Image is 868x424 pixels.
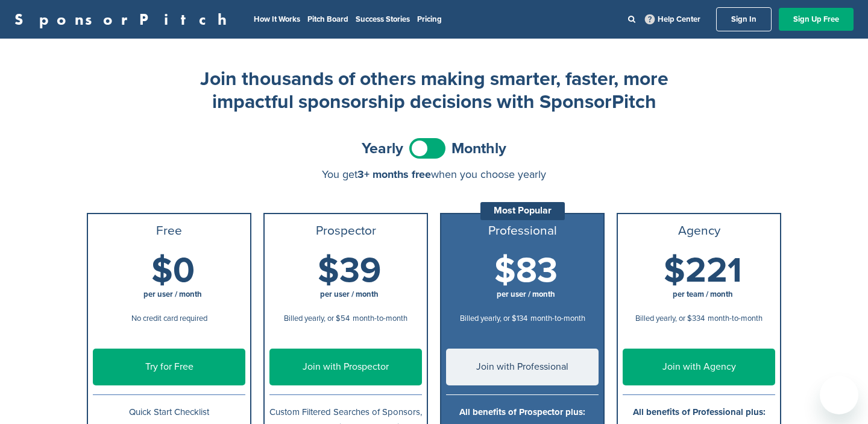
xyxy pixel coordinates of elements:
[93,224,245,238] h3: Free
[320,290,379,299] span: per user / month
[708,314,763,323] span: month-to-month
[820,376,858,414] iframe: Button to launch messaging window
[716,7,772,31] a: Sign In
[284,314,350,323] span: Billed yearly, or $54
[93,405,245,420] p: Quick Start Checklist
[356,14,410,24] a: Success Stories
[269,349,422,385] a: Join with Prospector
[446,349,599,385] a: Join with Professional
[494,250,558,292] span: $83
[623,224,775,238] h3: Agency
[635,314,705,323] span: Billed yearly, or $334
[633,407,766,417] b: All benefits of Professional plus:
[14,11,234,27] a: SponsorPitch
[459,407,585,417] b: All benefits of Prospector plus:
[664,250,742,292] span: $221
[93,349,245,385] a: Try for Free
[530,314,585,323] span: month-to-month
[193,68,675,114] h2: Join thousands of others making smarter, faster, more impactful sponsorship decisions with Sponso...
[353,314,407,323] span: month-to-month
[307,14,348,24] a: Pitch Board
[143,290,202,299] span: per user / month
[151,250,195,292] span: $0
[643,12,703,27] a: Help Center
[357,168,431,181] span: 3+ months free
[480,202,565,220] div: Most Popular
[460,314,527,323] span: Billed yearly, or $134
[779,8,854,31] a: Sign Up Free
[362,141,403,156] span: Yearly
[623,349,775,385] a: Join with Agency
[318,250,381,292] span: $39
[131,314,207,323] span: No credit card required
[673,290,733,299] span: per team / month
[87,168,781,180] div: You get when you choose yearly
[417,14,442,24] a: Pricing
[269,224,422,238] h3: Prospector
[446,224,599,238] h3: Professional
[497,290,555,299] span: per user / month
[451,141,506,156] span: Monthly
[254,14,300,24] a: How It Works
